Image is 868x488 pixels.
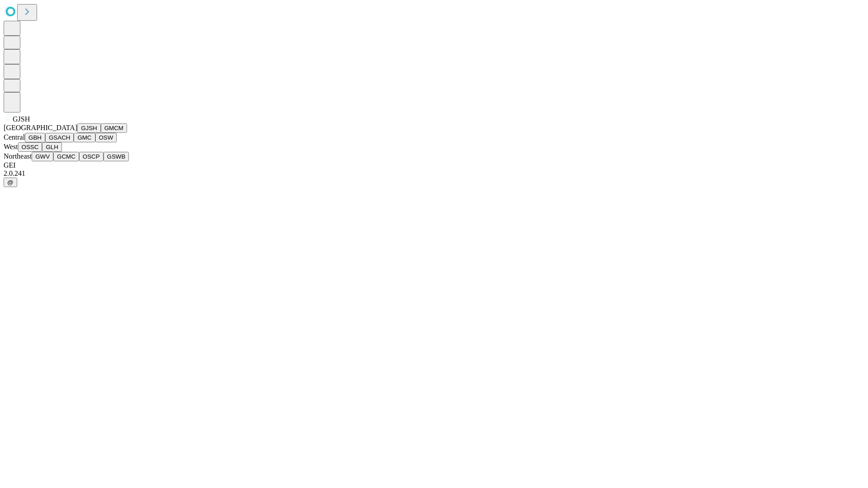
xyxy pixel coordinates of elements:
button: GSACH [45,133,74,142]
span: Central [4,133,25,141]
button: @ [4,178,17,187]
div: GEI [4,161,864,169]
button: GBH [25,133,45,142]
button: GMCM [101,123,127,133]
span: Northeast [4,152,32,160]
button: OSSC [18,142,42,152]
button: GCMC [53,152,79,161]
button: GMC [74,133,95,142]
button: GWV [32,152,53,161]
button: GSWB [104,152,129,161]
button: GJSH [77,123,101,133]
span: [GEOGRAPHIC_DATA] [4,124,77,131]
button: OSW [95,133,117,142]
span: @ [7,179,14,186]
span: West [4,143,18,150]
div: 2.0.241 [4,169,864,178]
button: OSCP [79,152,104,161]
span: GJSH [13,115,30,123]
button: GLH [42,142,61,152]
